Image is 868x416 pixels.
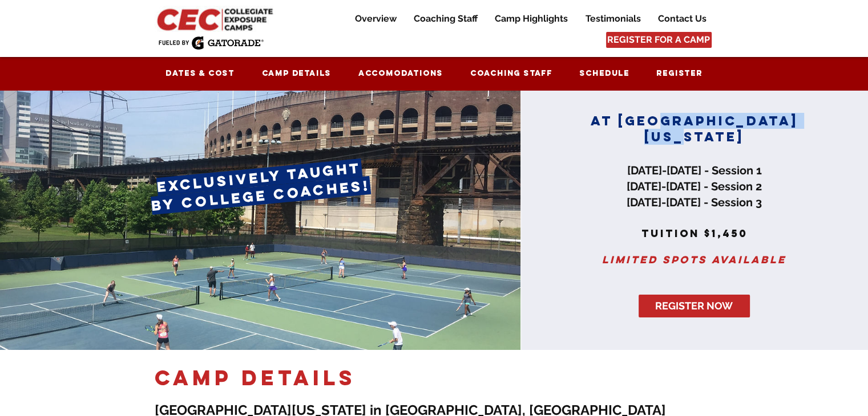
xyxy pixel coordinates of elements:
[155,63,246,85] a: Dates & Cost
[151,158,371,215] span: exclusively taught by college coaches!
[489,12,574,26] p: Camp Highlights
[408,12,483,26] p: Coaching Staff
[155,6,278,32] img: CEC Logo Primary_edited.jpg
[158,36,264,50] img: Fueled by Gatorade.png
[579,68,629,78] span: Schedule
[470,68,552,78] span: Coaching Staff
[349,12,402,26] p: Overview
[347,63,454,85] a: Accomodations
[652,12,712,26] p: Contact Us
[346,12,405,26] a: Overview
[155,365,356,391] span: camp DETAILS
[639,295,750,317] a: REGISTER NOW
[165,68,235,78] span: Dates & Cost
[641,227,748,240] span: tuition $1,450
[337,12,714,26] nav: Site
[251,63,342,85] a: Camp Details
[606,32,712,48] a: REGISTER FOR A CAMP
[645,63,714,85] a: Register
[580,12,647,26] p: Testimonials
[591,113,798,145] span: AT [GEOGRAPHIC_DATA][US_STATE]
[486,12,576,26] a: Camp Highlights
[459,63,564,85] a: Coaching Staff
[405,12,486,26] a: Coaching Staff
[602,253,786,266] span: Limited spots available
[627,164,762,209] span: [DATE]-[DATE] - Session 1 [DATE]-[DATE] - Session 2 [DATE]-[DATE] - Session 3
[568,63,641,85] a: Schedule
[649,12,714,26] a: Contact Us
[358,68,443,78] span: Accomodations
[607,34,710,46] span: REGISTER FOR A CAMP
[656,68,702,78] span: Register
[155,63,714,85] nav: Site
[655,299,733,313] span: REGISTER NOW
[577,12,649,26] a: Testimonials
[261,68,331,78] span: Camp Details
